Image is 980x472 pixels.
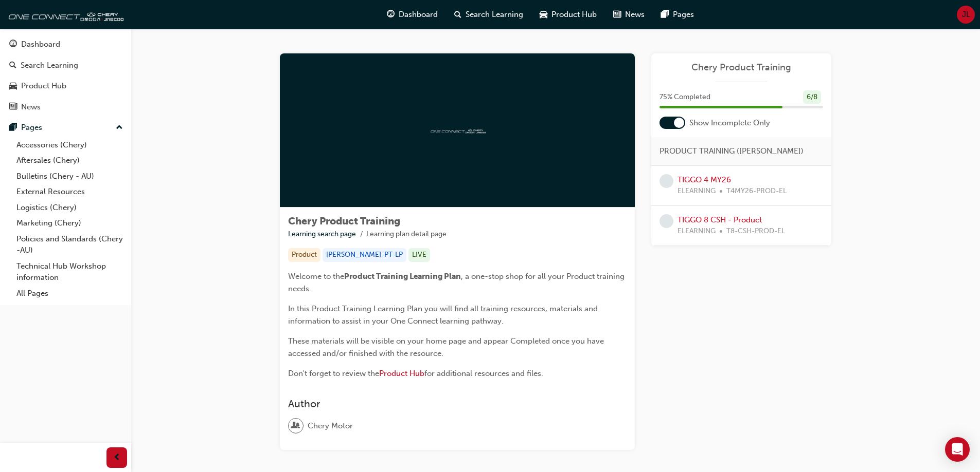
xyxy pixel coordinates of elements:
[12,200,127,216] a: Logistics (Chery)
[4,98,127,117] a: News
[678,215,762,224] a: TIGGO 8 CSH - Product
[678,185,716,197] span: ELEARNING
[399,9,438,21] span: Dashboard
[613,8,621,21] span: news-icon
[4,118,127,137] button: Pages
[4,56,127,75] a: Search Learning
[379,369,424,378] a: Product Hub
[12,231,127,258] a: Policies and Standards (Chery -AU)
[726,185,787,197] span: T4MY26-PROD-EL
[12,168,127,184] a: Bulletins (Chery - AU)
[429,125,486,135] img: oneconnect
[551,9,597,21] span: Product Hub
[4,77,127,96] a: Product Hub
[12,153,127,168] a: Aftersales (Chery)
[12,258,127,286] a: Technical Hub Workshop information
[323,248,406,262] div: [PERSON_NAME]-PT-LP
[288,215,400,227] span: Chery Product Training
[387,8,395,21] span: guage-icon
[21,122,42,134] div: Pages
[4,35,127,54] a: Dashboard
[292,419,299,432] span: user-icon
[673,9,694,21] span: Pages
[21,80,66,92] div: Product Hub
[803,90,821,104] div: 6 / 8
[408,248,430,262] div: LIVE
[9,40,17,49] span: guage-icon
[945,437,970,462] div: Open Intercom Messenger
[12,286,127,301] a: All Pages
[288,336,606,358] span: These materials will be visible on your home page and appear Completed once you have accessed and...
[454,8,461,21] span: search-icon
[689,117,770,129] span: Show Incomplete Only
[660,174,673,188] span: learningRecordVerb_NONE-icon
[12,215,127,231] a: Marketing (Chery)
[12,184,127,200] a: External Resources
[308,420,353,432] span: Chery Motor
[366,229,447,240] li: Learning plan detail page
[9,103,17,112] span: news-icon
[9,82,17,91] span: car-icon
[288,304,600,326] span: In this Product Training Learning Plan you will find all training resources, materials and inform...
[4,33,127,118] button: DashboardSearch LearningProduct HubNews
[344,272,461,281] span: Product Training Learning Plan
[21,39,60,50] div: Dashboard
[21,60,78,71] div: Search Learning
[446,4,531,25] a: search-iconSearch Learning
[113,451,121,464] span: prev-icon
[540,8,547,21] span: car-icon
[625,9,645,21] span: News
[288,272,627,293] span: , a one-stop shop for all your Product training needs.
[678,175,731,184] a: TIGGO 4 MY26
[661,8,669,21] span: pages-icon
[678,225,716,237] span: ELEARNING
[288,398,627,410] h3: Author
[12,137,127,153] a: Accessories (Chery)
[660,214,673,228] span: learningRecordVerb_NONE-icon
[21,101,41,113] div: News
[288,230,356,238] a: Learning search page
[424,369,543,378] span: for additional resources and files.
[5,4,123,25] img: oneconnect
[288,369,379,378] span: Don't forget to review the
[9,123,17,133] span: pages-icon
[288,272,344,281] span: Welcome to the
[660,91,710,103] span: 75 % Completed
[957,6,975,24] button: JL
[466,9,523,21] span: Search Learning
[288,248,320,262] div: Product
[605,4,653,25] a: news-iconNews
[962,9,970,21] span: JL
[9,61,16,70] span: search-icon
[116,121,123,135] span: up-icon
[379,4,446,25] a: guage-iconDashboard
[726,225,785,237] span: T8-CSH-PROD-EL
[660,62,823,73] a: Chery Product Training
[653,4,702,25] a: pages-iconPages
[660,145,804,157] span: PRODUCT TRAINING ([PERSON_NAME])
[531,4,605,25] a: car-iconProduct Hub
